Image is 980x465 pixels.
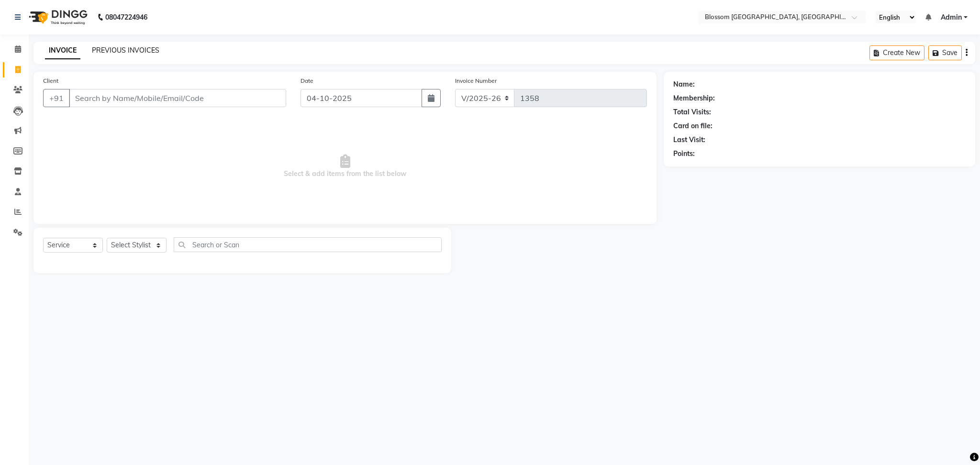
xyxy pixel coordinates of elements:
button: +91 [43,89,70,107]
input: Search by Name/Mobile/Email/Code [69,89,286,107]
div: Membership: [673,93,715,103]
button: Save [928,45,962,60]
label: Date [301,77,313,85]
img: logo [24,4,90,31]
button: Create New [869,45,924,60]
a: INVOICE [45,42,80,59]
input: Search or Scan [174,237,442,252]
div: Last Visit: [673,135,705,145]
span: Select & add items from the list below [43,119,647,214]
div: Total Visits: [673,107,711,117]
label: Invoice Number [455,77,497,85]
b: 08047224946 [105,4,147,31]
span: Admin [941,12,962,22]
label: Client [43,77,58,85]
a: PREVIOUS INVOICES [92,46,159,55]
div: Name: [673,79,695,89]
div: Points: [673,149,695,159]
div: Card on file: [673,121,713,131]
